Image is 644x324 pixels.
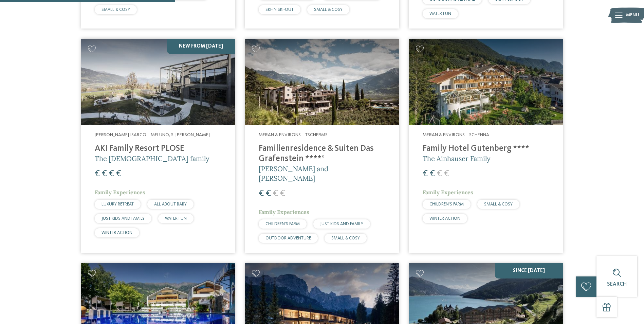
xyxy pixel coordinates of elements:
span: [PERSON_NAME] Isarco – Meluno, S. [PERSON_NAME] [95,132,210,137]
a: Looking for family hotels? Find the best ones here! Meran & Environs – Schenna Family Hotel Guten... [409,39,563,253]
span: € [280,189,285,198]
span: [PERSON_NAME] and [PERSON_NAME] [259,164,328,182]
span: OUTDOOR ADVENTURE [265,236,311,240]
span: Meran & Environs – Tscherms [259,132,328,137]
span: € [437,169,442,178]
span: Family Experiences [259,209,309,215]
a: Looking for family hotels? Find the best ones here! Meran & Environs – Tscherms Familienresidence... [245,39,399,253]
h4: AKI Family Resort PLOSE [95,144,221,154]
h4: Familienresidence & Suiten Das Grafenstein ****ˢ [259,144,385,164]
span: € [109,169,114,178]
span: WATER FUN [165,216,187,221]
span: LUXURY RETREAT [102,202,134,206]
span: JUST KIDS AND FAMILY [102,216,145,221]
h4: Family Hotel Gutenberg **** [423,144,549,154]
span: € [116,169,121,178]
span: Family Experiences [95,189,145,196]
span: CHILDREN’S FARM [265,222,300,226]
span: Search [607,282,627,287]
span: € [423,169,428,178]
span: SMALL & COSY [331,236,360,240]
span: WINTER ACTION [429,216,460,221]
span: € [430,169,435,178]
span: SKI-IN SKI-OUT [265,7,294,12]
span: The [DEMOGRAPHIC_DATA] family [95,154,209,163]
span: ALL ABOUT BABY [154,202,187,206]
span: CHILDREN’S FARM [429,202,464,206]
span: SMALL & COSY [102,7,130,12]
span: € [102,169,107,178]
span: WINTER ACTION [102,231,132,235]
span: JUST KIDS AND FAMILY [320,222,363,226]
span: € [273,189,278,198]
span: € [259,189,264,198]
span: Family Experiences [423,189,473,196]
a: Looking for family hotels? Find the best ones here! NEW from [DATE] [PERSON_NAME] Isarco – Meluno... [81,39,235,253]
span: SMALL & COSY [484,202,513,206]
img: Looking for family hotels? Find the best ones here! [245,39,399,125]
span: The Ainhauser Family [423,154,491,163]
span: WATER FUN [429,12,451,16]
span: € [444,169,449,178]
span: € [266,189,271,198]
span: SMALL & COSY [314,7,343,12]
span: Meran & Environs – Schenna [423,132,489,137]
span: € [95,169,100,178]
img: Family Hotel Gutenberg **** [409,39,563,125]
img: Looking for family hotels? Find the best ones here! [81,39,235,125]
